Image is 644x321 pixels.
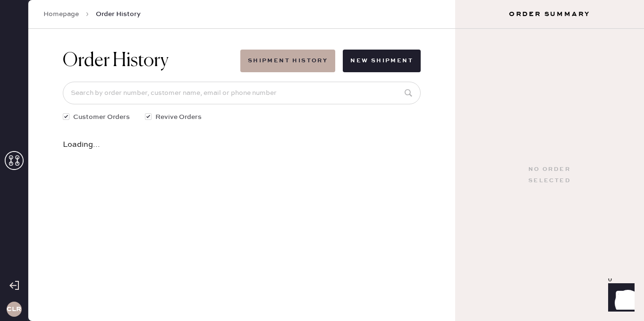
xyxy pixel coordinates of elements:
[599,279,640,319] iframe: Front Chat
[343,50,421,72] button: New Shipment
[43,9,79,19] a: Homepage
[63,82,421,104] input: Search by order number, customer name, email or phone number
[96,9,141,19] span: Order History
[240,50,335,72] button: Shipment History
[7,306,21,313] h3: CLR
[73,112,130,122] span: Customer Orders
[63,50,169,72] h1: Order History
[455,9,644,19] h3: Order Summary
[63,141,421,149] div: Loading...
[528,164,571,186] div: No order selected
[155,112,202,122] span: Revive Orders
